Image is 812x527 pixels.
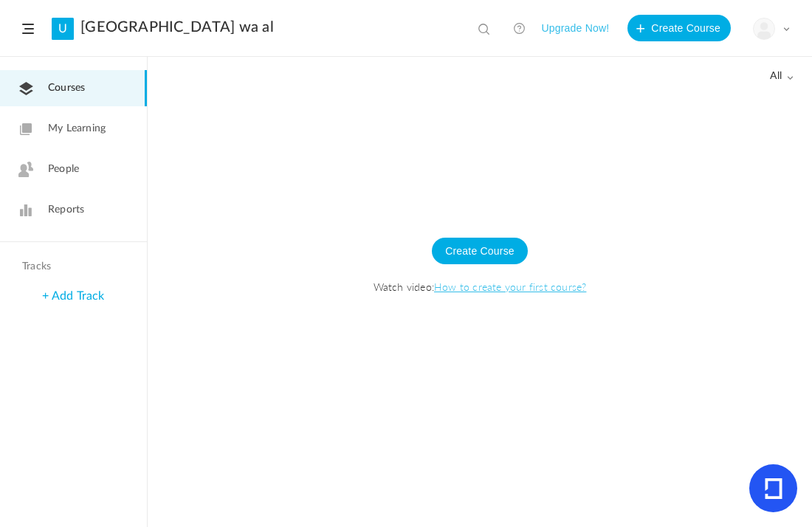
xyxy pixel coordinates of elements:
button: Upgrade Now! [541,15,609,41]
span: People [48,162,79,177]
span: Courses [48,80,85,96]
span: all [770,70,794,83]
button: Create Course [627,15,731,41]
a: + Add Track [42,290,104,302]
h4: Tracks [22,261,121,273]
a: U [52,18,74,40]
span: My Learning [48,121,106,137]
a: How to create your first course? [434,279,586,294]
button: Create Course [432,238,528,264]
span: Watch video: [162,279,797,294]
a: [GEOGRAPHIC_DATA] wa al [80,18,274,36]
img: user-image.png [754,18,774,39]
span: Reports [48,202,84,218]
